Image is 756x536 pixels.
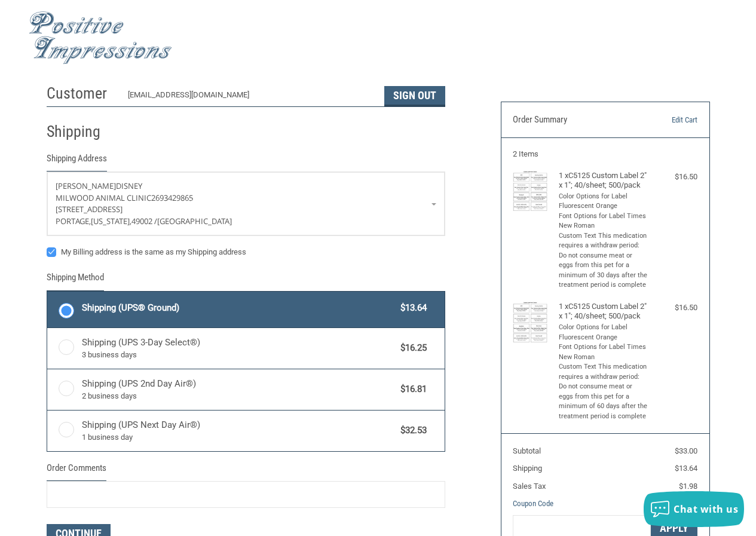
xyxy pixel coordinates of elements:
[513,446,541,455] span: Subtotal
[513,114,638,126] h3: Order Summary
[157,216,232,226] span: [GEOGRAPHIC_DATA]
[47,271,104,290] legend: Shipping Method
[513,149,697,159] h3: 2 Items
[559,231,648,290] li: Custom Text This medication requires a withdraw period: Do not consume meat or eggs from this pet...
[91,216,131,226] span: [US_STATE],
[559,302,648,321] h4: 1 x C5125 Custom Label 2" x 1"; 40/sheet; 500/pack
[56,204,123,215] span: [STREET_ADDRESS]
[47,247,445,257] label: My Billing address is the same as my Shipping address
[151,192,193,203] span: 2693429865
[47,461,106,481] legend: Order Comments
[82,349,395,361] span: 3 business days
[29,11,172,65] img: Positive Impressions
[559,171,648,191] h4: 1 x C5125 Custom Label 2" x 1"; 40/sheet; 500/pack
[559,212,648,231] li: Font Options for Label Times New Roman
[559,323,648,342] li: Color Options for Label Fluorescent Orange
[559,192,648,212] li: Color Options for Label Fluorescent Orange
[47,152,107,171] legend: Shipping Address
[82,336,395,361] span: Shipping (UPS 3-Day Select®)
[47,122,117,142] h2: Shipping
[131,216,157,226] span: 49002 /
[651,302,697,314] div: $16.50
[116,180,142,191] span: DISNEY
[395,301,427,315] span: $13.64
[675,464,697,473] span: $13.64
[47,172,445,235] a: Enter or select a different address
[56,216,91,226] span: PORTAGE,
[513,464,542,473] span: Shipping
[56,192,151,203] span: MILWOOD ANIMAL CLINIC
[395,424,427,437] span: $32.53
[651,171,697,183] div: $16.50
[384,86,445,106] button: Sign Out
[675,446,697,455] span: $33.00
[82,301,395,315] span: Shipping (UPS® Ground)
[56,180,116,191] span: [PERSON_NAME]
[128,89,372,106] div: [EMAIL_ADDRESS][DOMAIN_NAME]
[47,84,117,103] h2: Customer
[395,341,427,355] span: $16.25
[513,482,546,491] span: Sales Tax
[638,114,697,126] a: Edit Cart
[559,362,648,421] li: Custom Text This medication requires a withdraw period: Do not consume meat or eggs from this pet...
[395,382,427,396] span: $16.81
[82,418,395,443] span: Shipping (UPS Next Day Air®)
[82,390,395,402] span: 2 business days
[674,503,738,516] span: Chat with us
[82,431,395,443] span: 1 business day
[644,491,744,527] button: Chat with us
[559,342,648,362] li: Font Options for Label Times New Roman
[679,482,697,491] span: $1.98
[513,499,553,508] a: Coupon Code
[82,377,395,402] span: Shipping (UPS 2nd Day Air®)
